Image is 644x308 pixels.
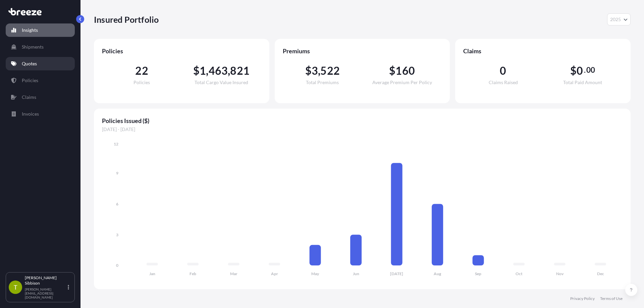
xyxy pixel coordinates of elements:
[6,57,75,70] a: Quotes
[206,65,208,76] span: ,
[577,65,583,76] span: 0
[6,74,75,87] a: Policies
[271,271,278,276] tspan: Apr
[195,80,248,85] span: Total Cargo Value Insured
[489,80,518,85] span: Claims Raised
[25,275,66,286] p: [PERSON_NAME] Sibbison
[228,65,230,76] span: ,
[135,65,148,76] span: 22
[395,65,415,76] span: 160
[102,117,623,125] span: Policies Issued ($)
[500,65,506,76] span: 0
[102,47,261,55] span: Policies
[586,67,595,73] span: 00
[556,271,564,276] tspan: Nov
[6,90,75,104] a: Claims
[607,13,631,25] button: Year Selector
[584,67,586,73] span: .
[116,171,118,176] tspan: 9
[390,271,403,276] tspan: [DATE]
[305,65,312,76] span: $
[610,16,621,23] span: 2025
[389,65,395,76] span: $
[190,271,196,276] tspan: Feb
[114,141,118,146] tspan: 12
[14,284,17,291] span: T
[6,23,75,37] a: Insights
[209,65,228,76] span: 463
[22,60,37,67] p: Quotes
[372,80,432,85] span: Average Premium Per Policy
[600,296,623,301] a: Terms of Use
[6,40,75,54] a: Shipments
[463,47,623,55] span: Claims
[434,271,441,276] tspan: Aug
[116,201,118,206] tspan: 6
[94,14,159,25] p: Insured Portfolio
[353,271,359,276] tspan: Jun
[133,80,150,85] span: Policies
[116,232,118,237] tspan: 3
[320,65,340,76] span: 522
[283,47,442,55] span: Premiums
[516,271,523,276] tspan: Oct
[563,80,602,85] span: Total Paid Amount
[193,65,200,76] span: $
[570,296,595,301] a: Privacy Policy
[230,271,237,276] tspan: Mar
[116,263,118,268] tspan: 0
[311,271,319,276] tspan: May
[102,126,623,133] span: [DATE] - [DATE]
[475,271,481,276] tspan: Sep
[318,65,320,76] span: ,
[230,65,250,76] span: 821
[200,65,206,76] span: 1
[6,107,75,121] a: Invoices
[22,27,38,34] p: Insights
[570,65,577,76] span: $
[312,65,318,76] span: 3
[597,271,604,276] tspan: Dec
[22,77,38,84] p: Policies
[149,271,155,276] tspan: Jan
[22,44,44,50] p: Shipments
[306,80,339,85] span: Total Premiums
[25,287,66,299] p: [PERSON_NAME][EMAIL_ADDRESS][DOMAIN_NAME]
[22,94,36,101] p: Claims
[22,111,39,117] p: Invoices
